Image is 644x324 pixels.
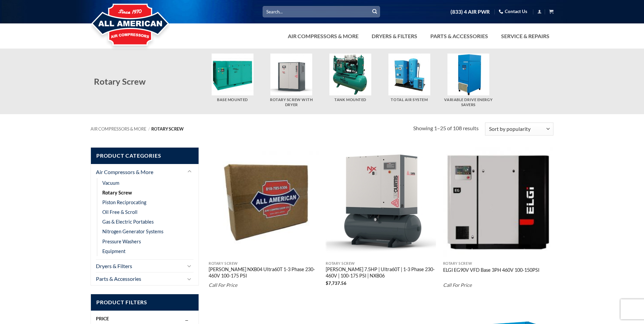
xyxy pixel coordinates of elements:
a: Visit product category Variable Drive Energy Savers [442,54,494,107]
span: $ [326,280,328,286]
img: Curtis NXB06 Ultra60T 1-3 Phase 230-460V 100-175 PSI [326,147,436,258]
a: Equipment [102,246,125,256]
img: Variable Drive Energy Savers [447,54,489,95]
a: Rotary Screw [102,188,132,197]
select: Shop order [485,123,553,136]
em: Call For Price [209,282,237,288]
a: View cart [549,7,553,16]
a: [PERSON_NAME] 7.5HP | Ultra60T | 1-3 Phase 230-460V | 100-175 PSI | NXB06 [326,266,436,280]
a: Login [537,7,542,16]
img: Rotary Screw With Dryer [270,54,312,95]
a: Visit product category Tank Mounted [324,54,376,102]
a: Contact Us [499,6,527,17]
h5: Tank Mounted [324,97,376,102]
a: Piston Reciprocating [102,197,146,207]
a: Air Compressors & More [96,166,184,178]
a: (833) 4 AIR PWR [450,6,490,18]
img: Placeholder [209,147,319,258]
a: Air Compressors & More [91,126,146,132]
a: Dryers & Filters [368,29,421,43]
a: [PERSON_NAME] NXB04 Ultra60T 1-3 Phase 230-460V 100-175 PSI [209,266,319,280]
h2: Rotary Screw [94,76,206,87]
span: Product Filters [91,294,199,311]
p: Showing 1–25 of 108 results [413,124,479,133]
span: Price [96,316,109,321]
span: Product Categories [91,148,199,164]
a: Visit product category Total Air System [383,54,435,102]
p: Rotary Screw [443,261,554,266]
h5: Rotary Screw With Dryer [265,97,318,107]
img: ELGI 125HP | VFD | Base | 3PH | 460V | 100-150PSI | EG90V [443,147,554,258]
h5: Base Mounted [206,97,259,102]
p: Rotary Screw [326,261,436,266]
a: Service & Repairs [497,29,553,43]
a: Visit product category Base Mounted [206,54,259,102]
bdi: 7,737.56 [326,280,346,286]
input: Search… [263,6,380,17]
a: ELGI EG90V VFD Base 3PH 460V 100-150PSI [443,267,539,274]
img: Total Air System [388,54,430,95]
img: Base Mounted [211,54,253,95]
a: Air Compressors & More [284,29,363,43]
a: Parts & Accessories [96,272,184,285]
h5: Variable Drive Energy Savers [442,97,494,107]
nav: Breadcrumb [91,127,413,132]
a: Parts & Accessories [426,29,492,43]
a: Vacuum [102,178,119,188]
em: Call For Price [443,282,472,288]
img: Tank Mounted [329,54,371,95]
a: Visit product category Rotary Screw With Dryer [265,54,318,107]
button: Toggle [185,262,194,270]
a: Gas & Electric Portables [102,217,154,227]
h5: Total Air System [383,97,435,102]
a: Dryers & Filters [96,260,184,272]
a: Pressure Washers [102,237,141,246]
button: Toggle [185,275,194,283]
button: Toggle [185,168,194,176]
p: Rotary Screw [209,261,319,266]
span: / [148,126,150,132]
a: Oil Free & Scroll [102,207,138,217]
a: Nitrogen Generator Systems [102,227,163,236]
button: Submit [370,7,380,17]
